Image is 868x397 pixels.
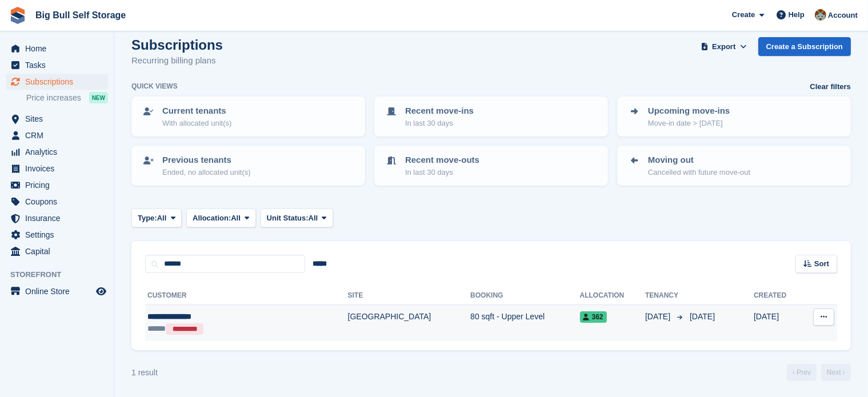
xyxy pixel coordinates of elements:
p: In last 30 days [405,118,474,129]
span: Coupons [25,194,94,210]
span: Sort [814,258,829,270]
span: Price increases [26,93,81,103]
a: Moving out Cancelled with future move-out [618,147,850,185]
td: [DATE] [754,305,802,341]
p: In last 30 days [405,167,479,178]
th: Allocation [580,287,646,305]
span: Online Store [25,283,94,299]
span: Capital [25,243,94,259]
span: [DATE] [645,311,673,323]
span: Tasks [25,57,94,73]
p: Previous tenants [162,154,251,167]
span: Sites [25,111,94,127]
th: Site [348,287,471,305]
a: menu [6,243,108,259]
span: Settings [25,227,94,243]
a: menu [6,41,108,57]
a: menu [6,177,108,193]
span: Unit Status: [267,212,309,224]
p: Moving out [648,154,750,167]
p: Recent move-outs [405,154,479,167]
span: Account [828,10,858,21]
p: Recurring billing plans [131,54,223,67]
a: menu [6,210,108,226]
p: Cancelled with future move-out [648,167,750,178]
span: [DATE] [690,312,715,321]
h1: Subscriptions [131,37,223,53]
h6: Quick views [131,81,178,91]
a: menu [6,111,108,127]
a: Next [821,364,851,381]
a: Preview store [94,284,108,298]
span: All [231,212,241,224]
a: menu [6,227,108,243]
div: 1 result [131,367,158,379]
a: Recent move-outs In last 30 days [375,147,607,185]
div: NEW [89,92,108,103]
span: Allocation: [193,212,231,224]
span: Storefront [10,269,114,280]
span: Export [712,41,735,53]
span: Pricing [25,177,94,193]
td: 80 sqft - Upper Level [470,305,579,341]
span: All [309,212,318,224]
a: menu [6,74,108,90]
button: Allocation: All [186,208,256,227]
a: Clear filters [810,81,851,93]
a: Create a Subscription [758,37,851,56]
span: Type: [138,212,157,224]
p: Move-in date > [DATE] [648,118,730,129]
a: Big Bull Self Storage [31,6,130,25]
a: Current tenants With allocated unit(s) [133,98,364,135]
span: Invoices [25,161,94,177]
img: Mike Llewellen Palmer [815,9,826,21]
a: menu [6,161,108,177]
a: Upcoming move-ins Move-in date > [DATE] [618,98,850,135]
span: CRM [25,127,94,143]
th: Booking [470,287,579,305]
th: Created [754,287,802,305]
span: Insurance [25,210,94,226]
a: menu [6,127,108,143]
a: Previous tenants Ended, no allocated unit(s) [133,147,364,185]
a: menu [6,144,108,160]
p: With allocated unit(s) [162,118,231,129]
span: All [157,212,167,224]
span: 362 [580,311,607,323]
span: Subscriptions [25,74,94,90]
img: stora-icon-8386f47178a22dfd0bd8f6a31ec36ba5ce8667c1dd55bd0f319d3a0aa187defe.svg [9,7,26,24]
a: menu [6,194,108,210]
p: Ended, no allocated unit(s) [162,167,251,178]
span: Help [789,9,805,21]
button: Unit Status: All [261,208,333,227]
button: Type: All [131,208,182,227]
p: Upcoming move-ins [648,105,730,118]
button: Export [699,37,749,56]
nav: Page [785,364,853,381]
td: [GEOGRAPHIC_DATA] [348,305,471,341]
p: Current tenants [162,105,231,118]
a: menu [6,57,108,73]
a: Previous [787,364,817,381]
a: Price increases NEW [26,91,108,104]
p: Recent move-ins [405,105,474,118]
span: Create [732,9,755,21]
a: menu [6,283,108,299]
th: Tenancy [645,287,685,305]
a: Recent move-ins In last 30 days [375,98,607,135]
span: Home [25,41,94,57]
span: Analytics [25,144,94,160]
th: Customer [145,287,348,305]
